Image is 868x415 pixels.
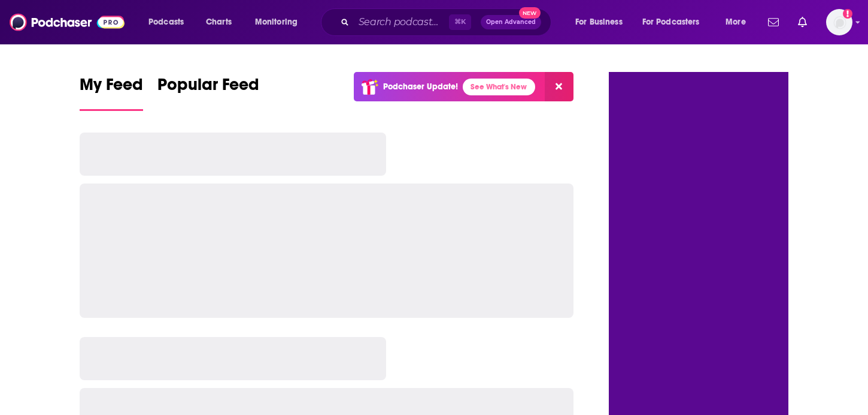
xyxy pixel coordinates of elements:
img: User Profile [826,9,852,35]
span: More [726,14,746,31]
span: Charts [206,14,232,31]
span: Open Advanced [486,19,536,25]
button: open menu [247,13,313,32]
img: Podchaser - Follow, Share and Rate Podcasts [10,11,125,34]
input: Search podcasts, credits, & more... [354,13,449,32]
div: Search podcasts, credits, & more... [332,8,563,36]
a: Popular Feed [157,74,259,111]
button: open menu [717,13,761,32]
button: Open AdvancedNew [481,15,541,29]
a: Charts [198,13,239,32]
span: New [519,7,541,19]
a: My Feed [80,74,143,111]
span: Popular Feed [157,74,259,102]
span: Logged in as JamesRod2024 [826,9,852,35]
button: open menu [567,13,638,32]
button: open menu [140,13,199,32]
p: Podchaser Update! [383,82,458,92]
span: Monitoring [255,14,298,31]
a: Show notifications dropdown [763,12,784,32]
a: Show notifications dropdown [793,12,812,32]
span: My Feed [80,74,143,102]
span: ⌘ K [449,14,471,30]
span: For Podcasters [642,14,700,31]
span: For Business [575,14,623,31]
button: open menu [635,13,717,32]
button: Show profile menu [826,9,852,35]
span: Podcasts [148,14,184,31]
a: See What's New [463,79,535,95]
svg: Add a profile image [843,9,852,19]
